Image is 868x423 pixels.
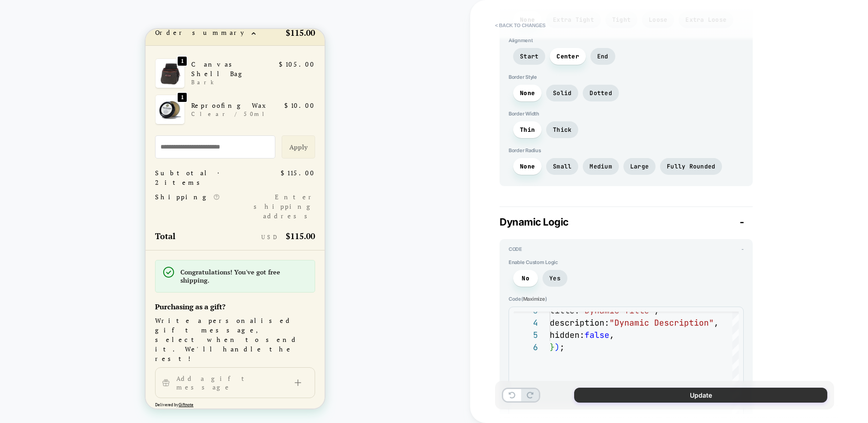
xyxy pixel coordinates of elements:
[555,342,560,352] span: )
[509,296,744,302] span: Code ( )
[10,66,39,95] img: Clear
[590,163,612,170] span: Medium
[9,139,79,158] span: Subtotal · 2 items
[35,64,38,72] span: 1
[9,373,48,380] span: Delivered by
[609,330,614,340] span: ,
[116,205,137,211] span: USD
[9,26,170,97] section: Shopping cart
[520,16,535,24] span: None
[108,163,170,191] span: Enter shipping address
[714,317,719,328] span: ,
[609,317,714,328] span: "Dynamic Description"
[520,126,535,134] span: Thin
[9,273,163,283] h2: Purchasing as a gift?
[46,30,127,49] p: Canvas Shell Bag
[560,342,565,352] span: ;
[523,296,545,302] span: Maximize
[509,246,522,252] span: Code
[557,53,579,60] span: Center
[550,342,555,352] span: }
[590,89,612,97] span: Dotted
[491,18,550,33] button: < Back to changes
[509,147,744,154] span: Border Radius
[550,317,609,328] span: description:
[9,287,163,334] span: Write a personalised gift message, select when to send it. We'll handle the rest!
[509,74,744,80] span: Border Style
[741,246,744,252] span: -
[509,111,744,117] span: Border Width
[550,330,585,340] span: hidden:
[133,30,170,40] span: $105.00
[667,163,715,170] span: Fully Rounded
[553,163,571,170] span: Small
[612,16,631,24] span: Tight
[574,388,827,403] button: Update
[35,239,161,255] h1: Congratulations! You've got free shipping.
[740,216,744,228] span: -
[10,30,39,59] img: The Tom Beckbe Canvas Shell Bag is a waxed canvas pouch with leather trim, perfect for carrying s...
[500,216,569,228] span: Dynamic Logic
[553,89,571,97] span: Solid
[685,16,726,24] span: Extra Loose
[514,317,538,329] div: 4
[9,163,66,173] span: Shipping
[135,139,170,148] span: $115.00
[514,329,538,341] div: 5
[549,274,561,282] span: Yes
[520,163,535,170] span: None
[140,201,170,213] strong: $115.00
[585,330,609,340] span: false
[33,373,48,379] a: Giftnote
[509,259,744,265] span: Enable Custom Logic
[520,53,538,60] span: Start
[649,16,667,24] span: Loose
[35,28,38,36] span: 1
[509,37,744,43] span: Alignment
[553,126,571,134] span: Thick
[46,81,132,89] p: Clear / 50ml
[514,341,538,353] div: 6
[630,163,649,170] span: Large
[46,49,127,58] p: Bark
[597,53,609,60] span: End
[520,89,535,97] span: None
[139,72,170,81] span: $10.00
[553,16,594,24] span: Extra Tight
[9,202,30,212] strong: Total
[522,274,529,282] span: No
[46,72,132,81] p: Reproofing Wax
